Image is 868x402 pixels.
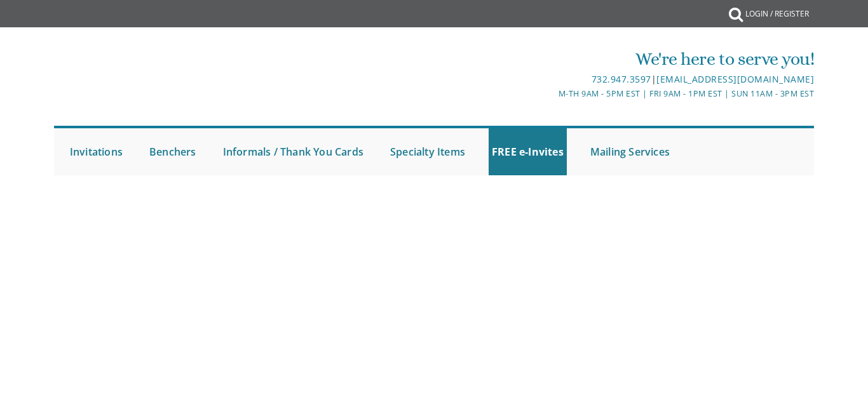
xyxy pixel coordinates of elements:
[146,128,200,175] a: Benchers
[220,128,367,175] a: Informals / Thank You Cards
[592,73,651,85] a: 732.947.3597
[67,128,126,175] a: Invitations
[308,72,815,87] div: |
[489,128,567,175] a: FREE e-Invites
[656,73,814,85] a: [EMAIL_ADDRESS][DOMAIN_NAME]
[387,128,468,175] a: Specialty Items
[308,46,815,72] div: We're here to serve you!
[587,128,673,175] a: Mailing Services
[308,87,815,100] div: M-Th 9am - 5pm EST | Fri 9am - 1pm EST | Sun 11am - 3pm EST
